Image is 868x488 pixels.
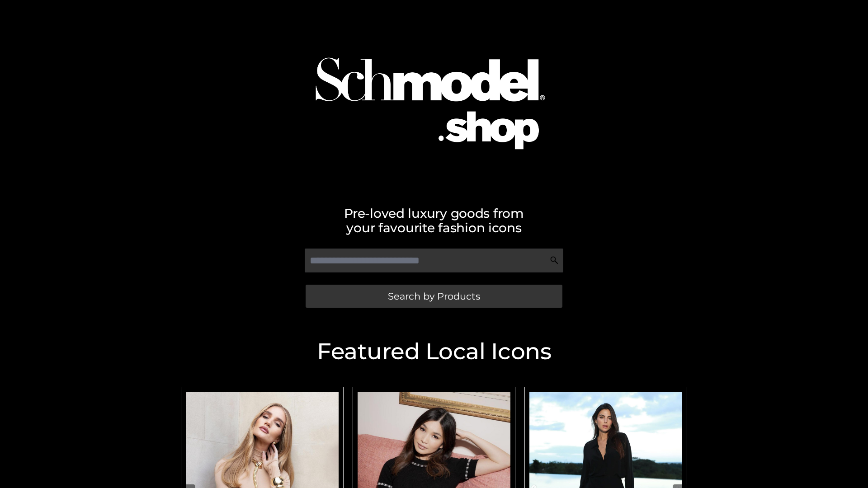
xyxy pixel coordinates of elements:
h2: Pre-loved luxury goods from your favourite fashion icons [176,206,692,235]
span: Search by Products [388,291,480,301]
img: Search Icon [550,256,559,265]
h2: Featured Local Icons​ [176,340,692,363]
a: Search by Products [306,285,562,308]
